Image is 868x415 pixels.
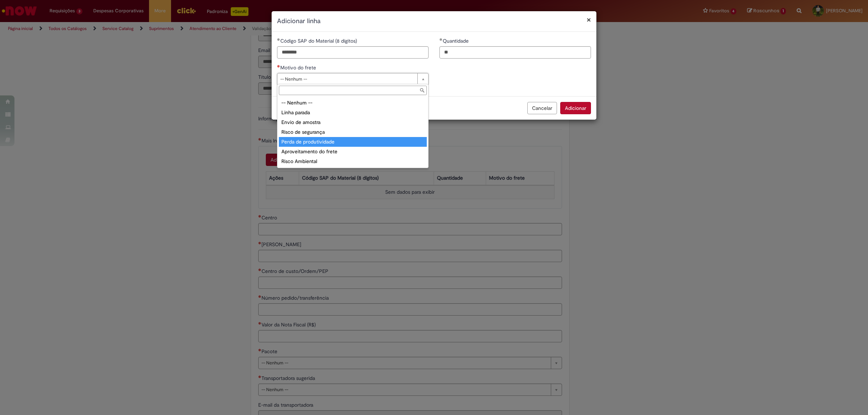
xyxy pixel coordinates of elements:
[279,157,427,166] div: Risco Ambiental
[279,147,427,157] div: Aproveitamento do frete
[279,127,427,137] div: Risco de segurança
[279,98,427,108] div: -- Nenhum --
[279,117,427,127] div: Envio de amostra
[279,108,427,117] div: Linha parada
[277,97,428,168] ul: Motivo do frete
[279,137,427,147] div: Perda de produtividade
